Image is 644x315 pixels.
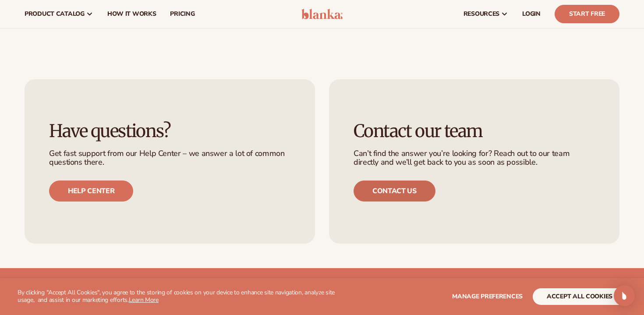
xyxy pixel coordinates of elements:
a: Learn More [129,296,159,304]
a: Help center [49,181,133,202]
span: pricing [170,11,195,18]
img: logo [301,9,343,19]
span: resources [464,11,499,18]
span: Manage preferences [452,292,523,301]
p: Can’t find the answer you’re looking for? Reach out to our team directly and we’ll get back to yo... [354,149,595,167]
a: Contact us [354,181,435,202]
span: LOGIN [522,11,541,18]
h3: Have questions? [49,121,290,141]
h3: Contact our team [354,121,595,141]
button: Manage preferences [452,288,523,305]
p: By clicking "Accept All Cookies", you agree to the storing of cookies on your device to enhance s... [18,289,342,304]
span: How It Works [107,11,156,18]
a: Start Free [555,5,619,23]
div: Open Intercom Messenger [614,285,635,306]
p: Get fast support from our Help Center – we answer a lot of common questions there. [49,149,290,167]
button: accept all cookies [533,288,626,305]
span: product catalog [25,11,85,18]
